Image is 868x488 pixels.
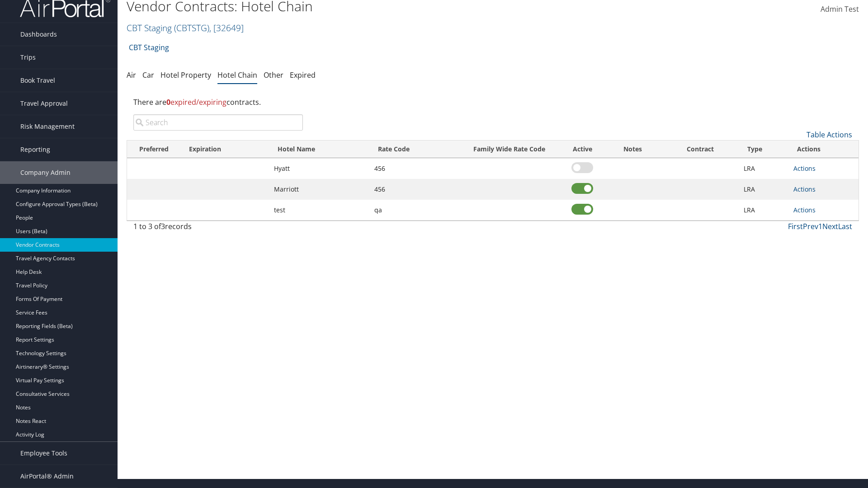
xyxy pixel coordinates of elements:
[739,179,789,200] td: LRA
[561,141,604,158] th: Active: activate to sort column ascending
[133,114,303,131] input: Search
[788,221,803,231] a: First
[20,46,36,69] span: Trips
[370,200,458,221] td: qa
[457,141,561,158] th: Family Wide Rate Code: activate to sort column ascending
[793,206,816,214] a: Actions
[133,221,303,236] div: 1 to 3 of records
[160,70,211,80] a: Hotel Property
[142,70,154,80] a: Car
[20,465,74,488] span: AirPortal® Admin
[264,70,283,80] a: Other
[739,200,789,221] td: LRA
[217,70,257,80] a: Hotel Chain
[822,221,838,231] a: Next
[269,179,370,200] td: Marriott
[793,164,816,173] a: Actions
[161,221,165,231] span: 3
[838,221,852,231] a: Last
[290,70,316,80] a: Expired
[269,200,370,221] td: test
[739,158,789,179] td: LRA
[20,92,68,115] span: Travel Approval
[20,161,71,184] span: Company Admin
[370,141,458,158] th: Rate Code: activate to sort column ascending
[803,221,818,231] a: Prev
[789,141,859,158] th: Actions
[793,185,816,193] a: Actions
[166,97,170,107] strong: 0
[20,23,57,46] span: Dashboards
[20,69,55,92] span: Book Travel
[181,141,269,158] th: Expiration: activate to sort column ascending
[269,141,370,158] th: Hotel Name: activate to sort column ascending
[174,22,209,34] span: ( CBTSTG )
[739,141,789,158] th: Type: activate to sort column ascending
[127,90,859,114] div: There are contracts.
[370,158,458,179] td: 456
[127,22,244,34] a: CBT Staging
[818,221,822,231] a: 1
[20,442,67,465] span: Employee Tools
[129,38,169,56] a: CBT Staging
[127,141,181,158] th: Preferred: activate to sort column ascending
[821,4,859,14] span: Admin Test
[127,70,136,80] a: Air
[807,130,852,140] a: Table Actions
[166,97,226,107] span: expired/expiring
[370,179,458,200] td: 456
[20,115,75,138] span: Risk Management
[269,158,370,179] td: Hyatt
[209,22,244,34] span: , [ 32649 ]
[661,141,739,158] th: Contract: activate to sort column ascending
[20,138,50,161] span: Reporting
[604,141,662,158] th: Notes: activate to sort column ascending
